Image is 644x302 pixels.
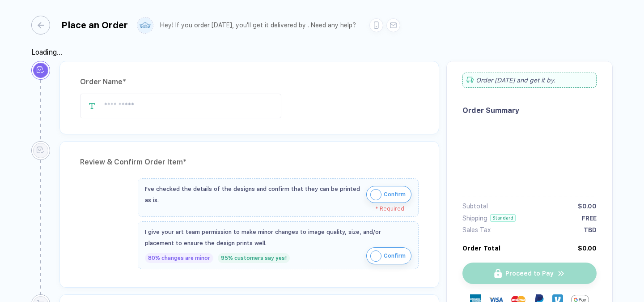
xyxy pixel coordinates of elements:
[61,20,128,30] div: Place an Order
[490,214,516,222] div: Standard
[366,186,411,203] button: iconConfirm
[462,215,487,222] div: Shipping
[384,249,406,263] span: Confirm
[370,250,381,262] img: icon
[384,187,406,202] span: Confirm
[145,226,411,249] div: I give your art team permission to make minor changes to image quality, size, and/or placement to...
[160,22,356,29] div: Hey! If you order [DATE], you'll get it delivered by . Need any help?
[137,17,153,33] img: user profile
[145,183,362,206] div: I've checked the details of the designs and confirm that they can be printed as is.
[462,226,491,233] div: Sales Tax
[584,226,597,233] div: TBD
[462,245,500,252] div: Order Total
[462,203,488,210] div: Subtotal
[462,106,597,115] div: Order Summary
[578,203,597,210] div: $0.00
[145,206,404,212] div: * Required
[462,73,597,88] div: Order [DATE] and get it by .
[80,75,419,89] div: Order Name
[218,253,290,263] div: 95% customers say yes!
[145,253,213,263] div: 80% changes are minor
[80,155,419,169] div: Review & Confirm Order Item
[31,48,613,56] div: Loading...
[578,245,597,252] div: $0.00
[370,189,381,200] img: icon
[582,215,597,222] div: FREE
[366,247,411,264] button: iconConfirm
